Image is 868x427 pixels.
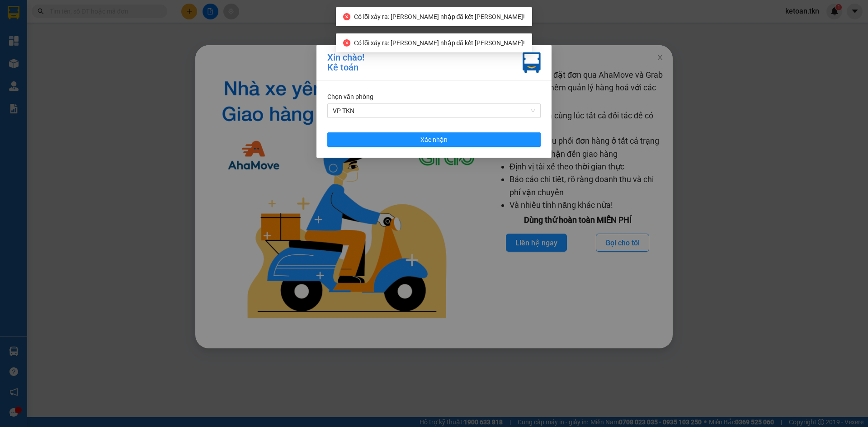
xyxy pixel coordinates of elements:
span: Có lỗi xảy ra: [PERSON_NAME] nhập đã kết [PERSON_NAME]! [354,13,525,20]
button: Xác nhận [327,132,541,147]
span: close-circle [343,13,350,20]
span: close-circle [343,39,350,47]
span: Có lỗi xảy ra: [PERSON_NAME] nhập đã kết [PERSON_NAME]! [354,39,525,47]
span: Xác nhận [420,135,448,145]
div: Chọn văn phòng [327,92,541,102]
div: Xin chào! Kế toán [327,52,364,73]
span: VP TKN [333,104,535,117]
img: vxr-icon [523,52,541,73]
